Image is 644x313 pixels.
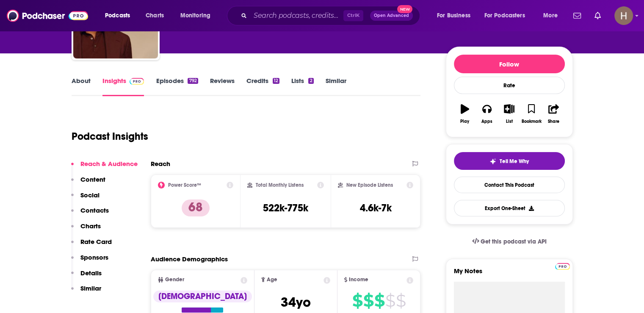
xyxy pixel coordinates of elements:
[72,130,148,143] h1: Podcast Insights
[489,158,496,165] img: tell me why sparkle
[180,10,210,22] span: Monitoring
[80,222,101,230] p: Charts
[506,119,513,124] div: List
[500,158,529,165] span: Tell Me Why
[454,177,565,193] a: Contact This Podcast
[71,284,101,300] button: Similar
[71,269,102,285] button: Details
[7,8,88,24] img: Podchaser - Follow, Share and Rate Podcasts
[80,160,138,168] p: Reach & Audience
[246,77,279,96] a: Credits12
[543,10,558,22] span: More
[153,291,252,302] div: [DEMOGRAPHIC_DATA]
[481,238,546,245] span: Get this podcast via API
[542,99,564,129] button: Share
[374,14,409,18] span: Open Advanced
[479,9,537,22] button: open menu
[130,78,144,85] img: Podchaser Pro
[360,202,392,214] h3: 4.6k-7k
[72,77,91,96] a: About
[454,200,565,216] button: Export One-Sheet
[263,202,308,214] h3: 522k-775k
[235,6,428,25] div: Search podcasts, credits, & more...
[374,294,384,307] span: $
[460,119,469,124] div: Play
[182,199,210,216] p: 68
[454,152,565,170] button: tell me why sparkleTell Me Why
[614,6,633,25] img: User Profile
[397,5,412,13] span: New
[484,10,525,22] span: For Podcasters
[71,222,101,238] button: Charts
[498,99,520,129] button: List
[326,77,346,96] a: Similar
[71,206,109,222] button: Contacts
[431,9,481,22] button: open menu
[570,8,584,23] a: Show notifications dropdown
[71,175,105,191] button: Content
[71,160,138,175] button: Reach & Audience
[80,206,109,214] p: Contacts
[80,238,112,246] p: Rate Card
[548,119,559,124] div: Share
[454,77,565,94] div: Rate
[71,238,112,253] button: Rate Card
[476,99,498,129] button: Apps
[521,119,541,124] div: Bookmark
[385,294,395,307] span: $
[168,182,201,188] h2: Power Score™
[80,269,102,277] p: Details
[151,160,170,168] h2: Reach
[71,253,108,269] button: Sponsors
[465,231,553,252] a: Get this podcast via API
[349,277,368,283] span: Income
[273,78,279,84] div: 12
[291,77,313,96] a: Lists2
[481,119,492,124] div: Apps
[140,9,169,22] a: Charts
[80,284,101,292] p: Similar
[102,77,144,96] a: InsightsPodchaser Pro
[256,182,304,188] h2: Total Monthly Listens
[555,263,570,270] img: Podchaser Pro
[370,11,413,21] button: Open AdvancedNew
[343,10,363,21] span: Ctrl K
[591,8,604,23] a: Show notifications dropdown
[555,262,570,270] a: Pro website
[156,77,198,96] a: Episodes792
[437,10,470,22] span: For Business
[105,10,130,22] span: Podcasts
[250,9,343,22] input: Search podcasts, credits, & more...
[80,253,108,261] p: Sponsors
[99,9,141,22] button: open menu
[80,191,100,199] p: Social
[188,78,198,84] div: 792
[454,267,565,282] label: My Notes
[395,294,405,307] span: $
[454,99,476,129] button: Play
[520,99,542,129] button: Bookmark
[71,191,100,207] button: Social
[614,6,633,25] button: Show profile menu
[210,77,235,96] a: Reviews
[146,10,164,22] span: Charts
[80,175,105,183] p: Content
[346,182,393,188] h2: New Episode Listens
[151,255,228,263] h2: Audience Demographics
[165,277,184,283] span: Gender
[352,294,362,307] span: $
[363,294,373,307] span: $
[281,294,311,310] span: 34 yo
[614,6,633,25] span: Logged in as hpoole
[454,55,565,73] button: Follow
[537,9,568,22] button: open menu
[308,78,313,84] div: 2
[174,9,221,22] button: open menu
[267,277,277,283] span: Age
